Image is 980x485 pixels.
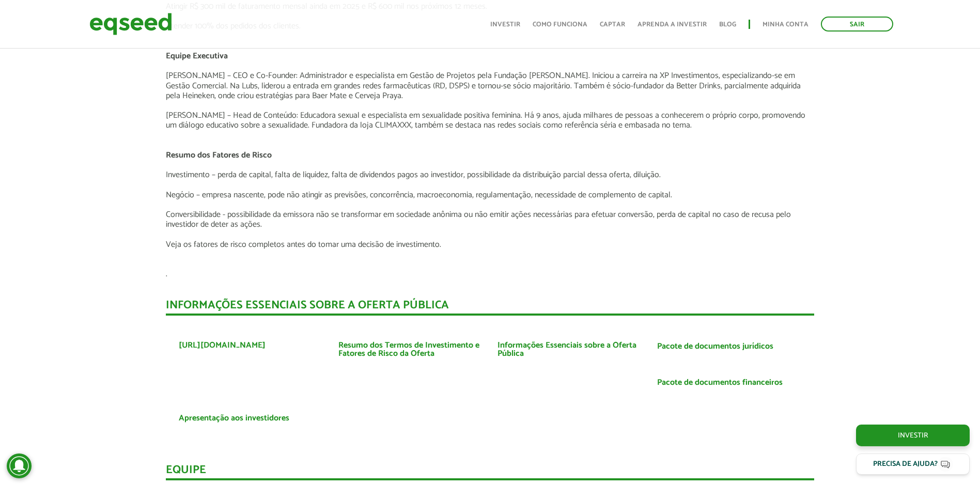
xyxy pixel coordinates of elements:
img: EqSeed [89,10,172,38]
a: Pacote de documentos financeiros [657,379,783,387]
a: Como funciona [533,21,587,28]
a: Pacote de documentos jurídicos [657,342,773,351]
a: Informações Essenciais sobre a Oferta Pública [497,341,642,358]
a: Sair [821,17,893,32]
p: Investimento – perda de capital, falta de liquidez, falta de dividendos pagos ao investidor, poss... [166,170,814,180]
strong: Resumo dos Fatores de Risco [166,148,272,162]
p: . [166,269,814,279]
p: Veja os fatores de risco completos antes do tomar uma decisão de investimento. [166,240,814,249]
div: Equipe [166,464,814,480]
a: Captar [600,21,625,28]
a: Minha conta [763,21,808,28]
p: Conversibilidade - possibilidade da emissora não se transformar em sociedade anônima ou não emiti... [166,210,814,229]
p: Negócio – empresa nascente, pode não atingir as previsões, concorrência, macroeconomia, regulamen... [166,190,814,200]
a: Investir [856,425,970,446]
div: INFORMAÇÕES ESSENCIAIS SOBRE A OFERTA PÚBLICA [166,300,814,316]
a: Apresentação aos investidores [179,414,289,423]
a: Investir [490,21,520,28]
strong: Equipe Executiva [166,49,228,63]
a: [URL][DOMAIN_NAME] [179,341,266,350]
p: [PERSON_NAME] – CEO e Co-Founder: Administrador e especialista em Gestão de Projetos pela Fundaçã... [166,71,814,101]
a: Blog [719,21,736,28]
a: Resumo dos Termos de Investimento e Fatores de Risco da Oferta [338,341,483,358]
a: Aprenda a investir [637,21,707,28]
p: [PERSON_NAME] – Head de Conteúdo: Educadora sexual e especialista em sexualidade positiva feminin... [166,111,814,130]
